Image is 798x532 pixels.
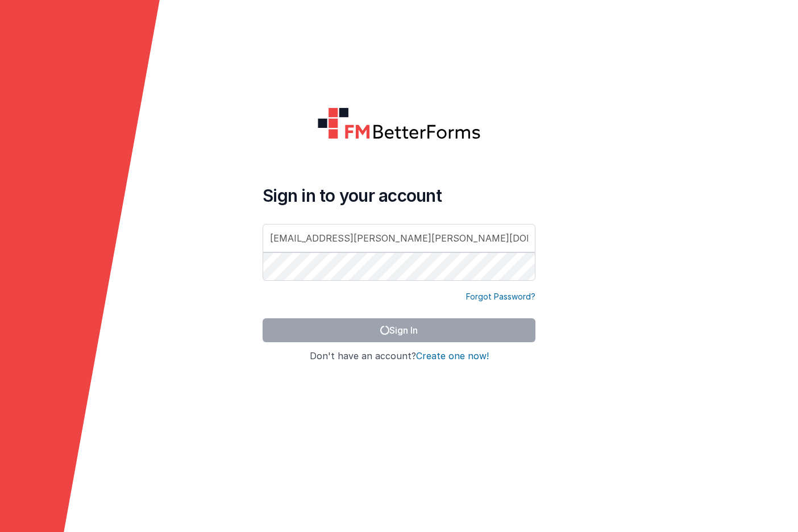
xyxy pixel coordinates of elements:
h4: Don't have an account? [263,351,535,361]
button: Create one now! [416,351,489,361]
button: Sign In [263,318,535,342]
a: Forgot Password? [466,291,535,302]
h4: Sign in to your account [263,185,535,206]
input: Email Address [263,224,535,252]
